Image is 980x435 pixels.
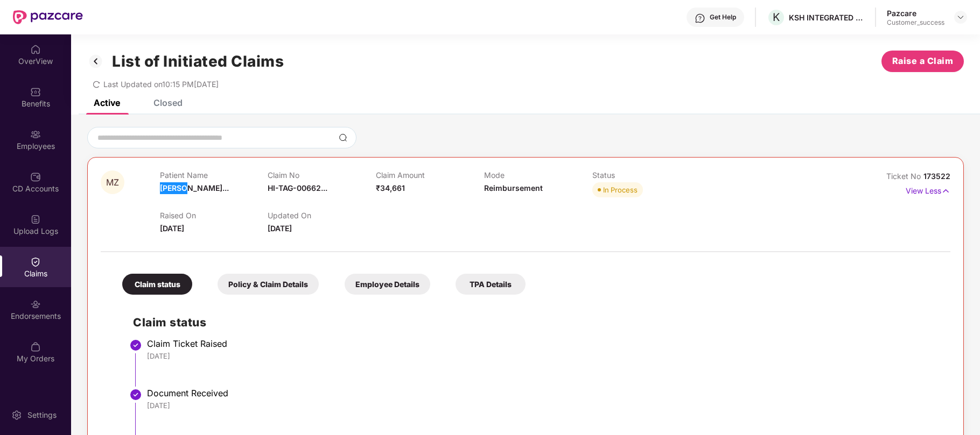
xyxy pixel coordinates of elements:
img: svg+xml;base64,PHN2ZyBpZD0iRW1wbG95ZWVzIiB4bWxucz0iaHR0cDovL3d3dy53My5vcmcvMjAwMC9zdmciIHdpZHRoPS... [30,129,41,140]
p: Updated On [268,211,376,220]
div: Active [94,97,120,108]
p: Claim No [268,170,376,180]
p: View Less [906,182,950,197]
img: svg+xml;base64,PHN2ZyBpZD0iQ2xhaW0iIHhtbG5zPSJodHRwOi8vd3d3LnczLm9yZy8yMDAwL3N2ZyIgd2lkdGg9IjIwIi... [30,256,41,267]
h2: Claim status [133,313,940,331]
img: svg+xml;base64,PHN2ZyBpZD0iTXlfT3JkZXJzIiBkYXRhLW5hbWU9Ik15IE9yZGVycyIgeG1sbnM9Imh0dHA6Ly93d3cudz... [30,341,41,352]
p: Status [592,170,701,180]
div: [DATE] [147,401,940,410]
span: MZ [106,178,119,187]
div: KSH INTEGRATED LOGISTICS PRIVATE LIMITED [789,12,864,23]
span: [DATE] [268,224,292,233]
img: svg+xml;base64,PHN2ZyBpZD0iU3RlcC1Eb25lLTMyeDMyIiB4bWxucz0iaHR0cDovL3d3dy53My5vcmcvMjAwMC9zdmciIH... [129,388,142,401]
img: svg+xml;base64,PHN2ZyBpZD0iQ0RfQWNjb3VudHMiIGRhdGEtbmFtZT0iQ0QgQWNjb3VudHMiIHhtbG5zPSJodHRwOi8vd3... [30,172,41,182]
p: Claim Amount [376,170,484,180]
h1: List of Initiated Claims [112,52,284,70]
div: Pazcare [887,8,944,18]
img: svg+xml;base64,PHN2ZyB3aWR0aD0iMzIiIGhlaWdodD0iMzIiIHZpZXdCb3g9IjAgMCAzMiAzMiIgZmlsbD0ibm9uZSIgeG... [87,52,104,70]
button: Raise a Claim [881,51,964,72]
span: Last Updated on 10:15 PM[DATE] [103,80,219,89]
span: ₹34,661 [376,183,405,192]
img: svg+xml;base64,PHN2ZyBpZD0iSG9tZSIgeG1sbnM9Imh0dHA6Ly93d3cudzMub3JnLzIwMDAvc3ZnIiB3aWR0aD0iMjAiIG... [30,44,41,55]
span: Raise a Claim [892,54,954,68]
img: svg+xml;base64,PHN2ZyBpZD0iU3RlcC1Eb25lLTMyeDMyIiB4bWxucz0iaHR0cDovL3d3dy53My5vcmcvMjAwMC9zdmciIH... [129,339,142,352]
span: [PERSON_NAME]... [160,183,229,192]
img: New Pazcare Logo [13,10,83,24]
img: svg+xml;base64,PHN2ZyBpZD0iRHJvcGRvd24tMzJ4MzIiIHhtbG5zPSJodHRwOi8vd3d3LnczLm9yZy8yMDAwL3N2ZyIgd2... [956,13,965,22]
span: Ticket No [886,172,923,181]
span: redo [93,80,100,89]
div: Claim status [122,274,192,295]
div: Settings [24,410,60,420]
div: Customer_success [887,18,944,27]
img: svg+xml;base64,PHN2ZyB4bWxucz0iaHR0cDovL3d3dy53My5vcmcvMjAwMC9zdmciIHdpZHRoPSIxNyIgaGVpZ2h0PSIxNy... [941,185,950,197]
div: Policy & Claim Details [218,274,319,295]
div: [DATE] [147,351,940,361]
p: Mode [484,170,592,180]
div: Employee Details [345,274,430,295]
span: [DATE] [160,224,184,233]
div: Claim Ticket Raised [147,338,940,349]
span: K [773,11,780,24]
img: svg+xml;base64,PHN2ZyBpZD0iRW5kb3JzZW1lbnRzIiB4bWxucz0iaHR0cDovL3d3dy53My5vcmcvMjAwMC9zdmciIHdpZH... [30,299,41,310]
p: Patient Name [160,170,268,180]
p: Raised On [160,211,268,220]
img: svg+xml;base64,PHN2ZyBpZD0iQmVuZWZpdHMiIHhtbG5zPSJodHRwOi8vd3d3LnczLm9yZy8yMDAwL3N2ZyIgd2lkdGg9Ij... [30,87,41,97]
div: Get Help [710,13,736,22]
div: TPA Details [456,274,526,295]
span: 173522 [923,172,950,181]
img: svg+xml;base64,PHN2ZyBpZD0iU2V0dGluZy0yMHgyMCIgeG1sbnM9Imh0dHA6Ly93d3cudzMub3JnLzIwMDAvc3ZnIiB3aW... [11,410,22,420]
span: HI-TAG-00662... [268,183,327,192]
div: In Process [603,184,638,195]
img: svg+xml;base64,PHN2ZyBpZD0iU2VhcmNoLTMyeDMyIiB4bWxucz0iaHR0cDovL3d3dy53My5vcmcvMjAwMC9zdmciIHdpZH... [339,133,347,142]
img: svg+xml;base64,PHN2ZyBpZD0iVXBsb2FkX0xvZ3MiIGRhdGEtbmFtZT0iVXBsb2FkIExvZ3MiIHhtbG5zPSJodHRwOi8vd3... [30,214,41,225]
img: svg+xml;base64,PHN2ZyBpZD0iSGVscC0zMngzMiIgeG1sbnM9Imh0dHA6Ly93d3cudzMub3JnLzIwMDAvc3ZnIiB3aWR0aD... [695,13,705,24]
div: Document Received [147,388,940,398]
div: Closed [153,97,183,108]
span: Reimbursement [484,183,543,192]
